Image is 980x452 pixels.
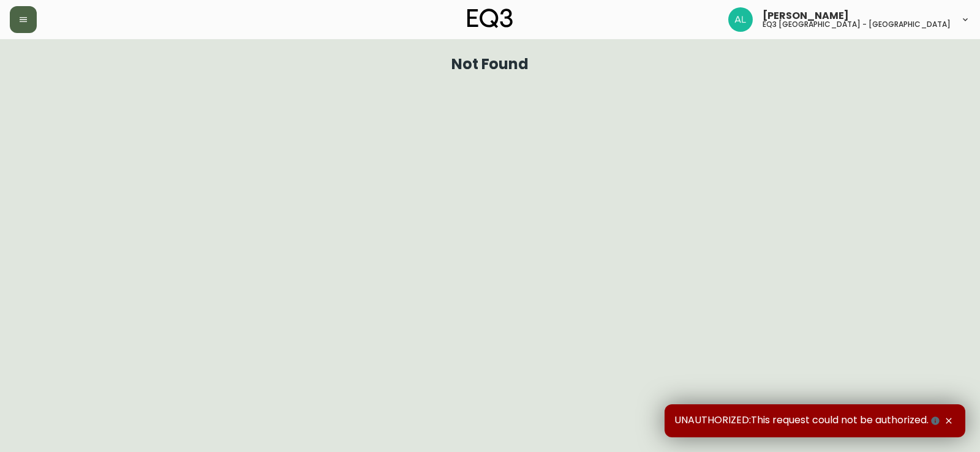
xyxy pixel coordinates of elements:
[467,9,513,28] img: logo
[674,414,942,428] span: UNAUTHORIZED:This request could not be authorized.
[451,59,529,70] h1: Not Found
[728,7,753,32] img: 1c2a8670a0b342a1deb410e06288c649
[763,21,951,28] h5: eq3 [GEOGRAPHIC_DATA] - [GEOGRAPHIC_DATA]
[763,11,849,21] span: [PERSON_NAME]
